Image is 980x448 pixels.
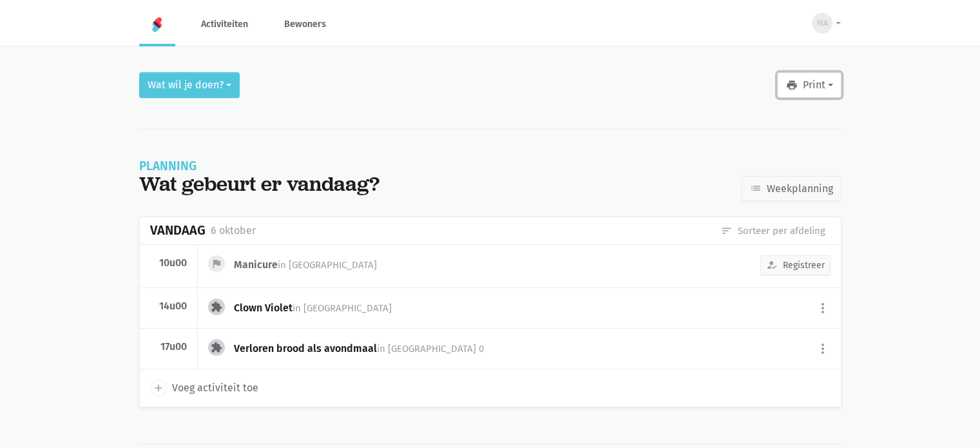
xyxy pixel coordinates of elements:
[150,380,258,396] a: add Voeg activiteit toe
[293,302,392,314] span: in [GEOGRAPHIC_DATA]
[721,225,733,237] i: sort
[191,3,258,46] a: Activiteiten
[150,257,187,269] div: 10u00
[139,161,380,172] div: Planning
[234,301,402,315] div: Clown Violet
[153,382,164,394] i: add
[150,340,187,353] div: 17u00
[766,259,778,271] i: how_to_reg
[234,342,494,356] div: Verloren brood als avondmaal
[211,301,222,313] i: extension
[274,3,336,46] a: Bewoners
[211,342,222,353] i: extension
[150,300,187,313] div: 14u00
[742,176,841,202] a: Weekplanning
[150,223,206,238] div: Vandaag
[211,222,256,239] div: 6 oktober
[750,182,762,194] i: list
[149,17,165,32] img: Home
[234,258,387,272] div: Manicure
[785,79,797,91] i: print
[172,380,258,396] span: Voeg activiteit toe
[721,224,825,238] a: Sorteer per afdeling
[777,72,841,98] button: Print
[139,72,240,98] button: Wat wil je doen?
[803,8,841,38] button: MA
[817,17,828,30] span: MA
[760,255,831,275] button: Registreer
[211,258,222,269] i: flag
[377,343,484,355] span: in [GEOGRAPHIC_DATA] 0
[278,259,377,271] span: in [GEOGRAPHIC_DATA]
[139,172,380,196] div: Wat gebeurt er vandaag?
